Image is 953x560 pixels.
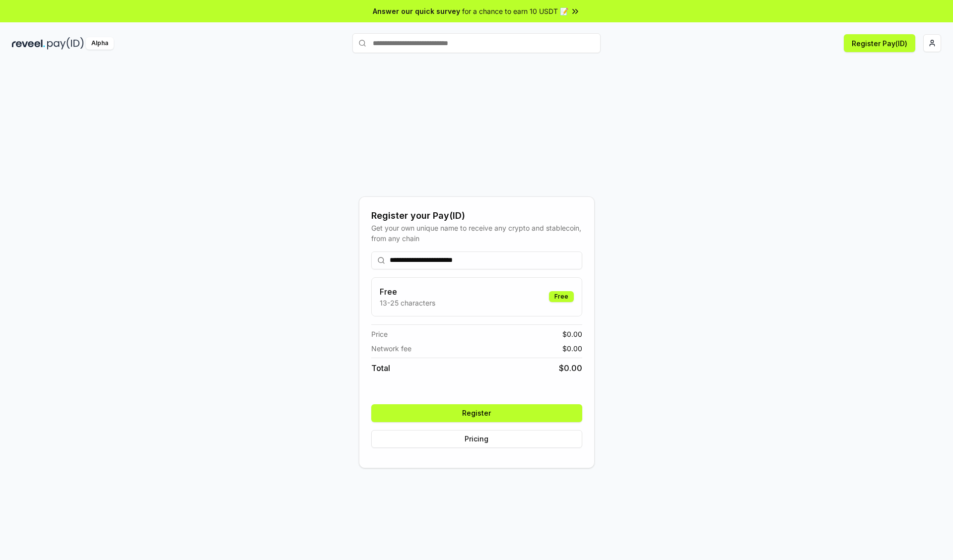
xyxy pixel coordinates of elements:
[86,37,114,50] div: Alpha
[371,329,388,339] span: Price
[562,329,582,339] span: $ 0.00
[12,37,45,50] img: reveel_dark
[371,223,582,244] div: Get your own unique name to receive any crypto and stablecoin, from any chain
[371,404,582,422] button: Register
[47,37,84,50] img: pay_id
[562,343,582,354] span: $ 0.00
[380,286,435,298] h3: Free
[549,291,574,302] div: Free
[371,362,390,374] span: Total
[373,6,460,16] span: Answer our quick survey
[371,430,582,448] button: Pricing
[371,209,582,223] div: Register your Pay(ID)
[844,34,915,52] button: Register Pay(ID)
[380,298,435,308] p: 13-25 characters
[559,362,582,374] span: $ 0.00
[462,6,568,16] span: for a chance to earn 10 USDT 📝
[371,343,411,354] span: Network fee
